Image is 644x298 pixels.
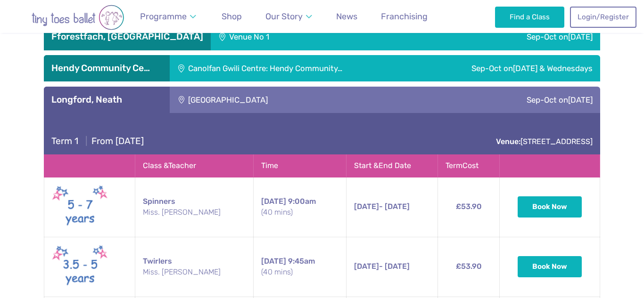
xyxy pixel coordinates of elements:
[51,94,162,105] h3: Longford, Neath
[413,87,600,113] div: Sep-Oct on
[495,7,564,27] a: Find a Class
[261,207,339,217] small: (40 mins)
[170,87,413,113] div: [GEOGRAPHIC_DATA]
[261,6,317,27] a: Our Story
[377,6,432,27] a: Franchising
[261,197,286,206] span: [DATE]
[143,207,245,217] small: Miss. [PERSON_NAME]
[261,257,286,266] span: [DATE]
[354,262,410,271] span: - [DATE]
[52,183,108,231] img: Spinners New (May 2025)
[135,155,253,177] th: Class & Teacher
[222,11,242,21] span: Shop
[518,196,582,217] button: Book Now
[81,136,91,146] span: |
[253,237,346,297] td: 9:45am
[568,95,593,105] span: [DATE]
[135,177,253,237] td: Spinners
[513,64,593,73] span: [DATE] & Wednesdays
[253,155,346,177] th: Time
[143,267,245,277] small: Miss. [PERSON_NAME]
[496,137,520,146] strong: Venue:
[261,267,339,277] small: (40 mins)
[568,32,593,41] span: [DATE]
[496,137,593,146] a: Venue:[STREET_ADDRESS]
[570,7,636,27] a: Login/Register
[354,202,379,211] span: [DATE]
[211,24,385,50] div: Venue No 1
[346,155,438,177] th: Start & End Date
[354,262,379,271] span: [DATE]
[438,155,499,177] th: Term Cost
[381,11,428,21] span: Franchising
[332,6,362,27] a: News
[385,24,600,50] div: Sep-Oct on
[438,237,499,297] td: £53.90
[518,256,582,277] button: Book Now
[170,55,414,81] div: Canolfan Gwili Centre: Hendy Community…
[217,6,246,27] a: Shop
[253,177,346,237] td: 9:00am
[51,136,144,147] h4: From [DATE]
[12,5,144,30] img: tiny toes ballet
[354,202,410,211] span: - [DATE]
[140,11,187,21] span: Programme
[51,136,78,146] span: Term 1
[438,177,499,237] td: £53.90
[415,55,600,81] div: Sep-Oct on
[336,11,357,21] span: News
[52,243,108,291] img: Twirlers New (May 2025)
[265,11,303,21] span: Our Story
[136,6,201,27] a: Programme
[51,31,203,42] h3: Fforestfach, [GEOGRAPHIC_DATA]
[51,63,162,74] h3: Hendy Community Ce…
[135,237,253,297] td: Twirlers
